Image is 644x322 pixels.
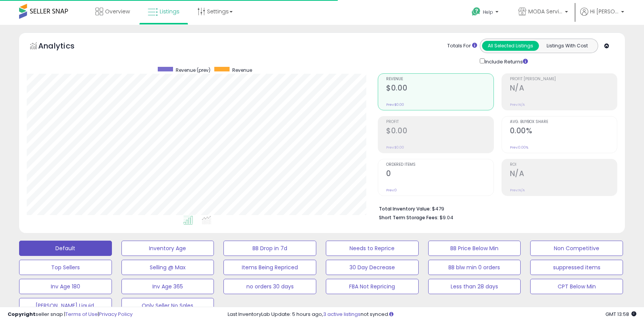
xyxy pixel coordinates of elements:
span: Ordered Items [386,163,493,167]
span: Profit [386,120,493,124]
small: Prev: $0.00 [386,102,404,107]
li: $479 [379,204,612,213]
button: 30 Day Decrease [326,260,419,275]
span: Revenue [232,67,252,73]
small: Prev: 0 [386,188,397,193]
b: Total Inventory Value: [379,205,431,212]
h2: N/A [510,169,617,180]
span: Hi [PERSON_NAME] [590,8,619,15]
span: $9.04 [440,214,453,221]
small: Prev: N/A [510,102,525,107]
button: Only Seller No Sales [121,298,214,313]
span: Listings [160,8,180,15]
strong: Copyright [8,311,36,318]
small: Prev: 0.00% [510,145,528,150]
button: CPT Below Min [530,279,623,294]
button: Non Competitive [530,241,623,256]
span: Revenue [386,77,493,81]
h5: Analytics [38,40,89,53]
button: FBA Not Repricing [326,279,419,294]
button: BB Price Below Min [428,241,521,256]
button: [PERSON_NAME] Liquid. [19,298,112,313]
a: Privacy Policy [99,311,133,318]
button: All Selected Listings [482,41,539,51]
a: Terms of Use [65,311,98,318]
h2: $0.00 [386,84,493,94]
h2: N/A [510,84,617,94]
span: Help [483,9,493,15]
button: BB Drop in 7d [223,241,316,256]
span: MODA Services Inc [528,8,563,15]
span: Overview [105,8,130,15]
i: Get Help [471,7,481,16]
button: Inv Age 180 [19,279,112,294]
button: Items Being Repriced [223,260,316,275]
h2: 0.00% [510,126,617,137]
button: Inv Age 365 [121,279,214,294]
a: 3 active listings [323,311,361,318]
span: ROI [510,163,617,167]
div: Last InventoryLab Update: 5 hours ago, not synced. [228,311,636,318]
button: Inventory Age [121,241,214,256]
button: no orders 30 days [223,279,316,294]
span: Avg. Buybox Share [510,120,617,124]
button: Less than 28 days [428,279,521,294]
div: seller snap | | [8,311,133,318]
button: Selling @ Max [121,260,214,275]
small: Prev: $0.00 [386,145,404,150]
button: BB blw min 0 orders [428,260,521,275]
span: Profit [PERSON_NAME] [510,77,617,81]
span: 2025-08-13 13:58 GMT [605,311,636,318]
a: Help [466,1,506,25]
button: suppressed items [530,260,623,275]
div: Include Returns [474,57,537,66]
button: Default [19,241,112,256]
button: Top Sellers [19,260,112,275]
h2: 0 [386,169,493,180]
div: Totals For [447,42,477,50]
button: Listings With Cost [539,41,595,51]
h2: $0.00 [386,126,493,137]
small: Prev: N/A [510,188,525,193]
button: Needs to Reprice [326,241,419,256]
b: Short Term Storage Fees: [379,214,439,221]
span: Revenue (prev) [176,67,210,73]
a: Hi [PERSON_NAME] [580,8,624,25]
